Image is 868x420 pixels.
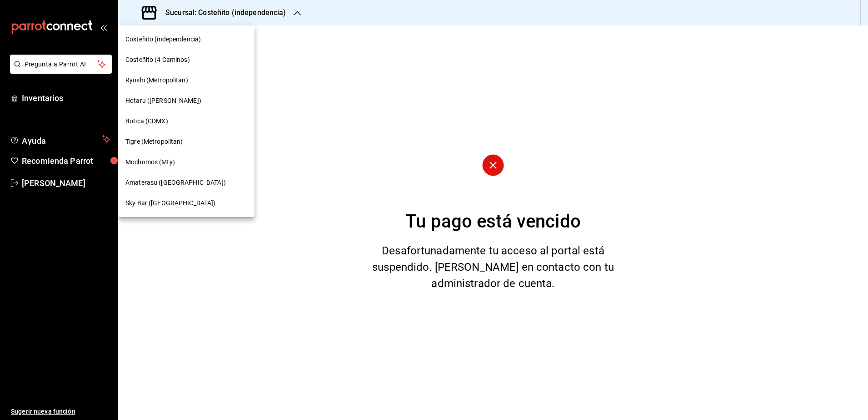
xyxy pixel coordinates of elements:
div: Hotaru ([PERSON_NAME]) [118,91,254,111]
div: Tigre (Metropolitan) [118,132,254,152]
div: Amaterasu ([GEOGRAPHIC_DATA]) [118,172,254,193]
div: Sky Bar ([GEOGRAPHIC_DATA]) [118,193,254,213]
div: Mochomos (Mty) [118,152,254,172]
div: Ryoshi (Metropolitan) [118,70,254,91]
div: Costeñito (4 Caminos) [118,50,254,70]
span: Costeñito (4 Caminos) [125,55,190,65]
div: Botica (CDMX) [118,111,254,132]
span: Ryoshi (Metropolitan) [125,76,188,85]
span: Hotaru ([PERSON_NAME]) [125,96,201,106]
span: Mochomos (Mty) [125,157,175,167]
span: Amaterasu ([GEOGRAPHIC_DATA]) [125,178,226,187]
span: Botica (CDMX) [125,116,168,126]
span: Sky Bar ([GEOGRAPHIC_DATA]) [125,198,216,208]
span: Costeñito (independencia) [125,35,201,44]
div: Costeñito (independencia) [118,29,254,50]
span: Tigre (Metropolitan) [125,137,183,147]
